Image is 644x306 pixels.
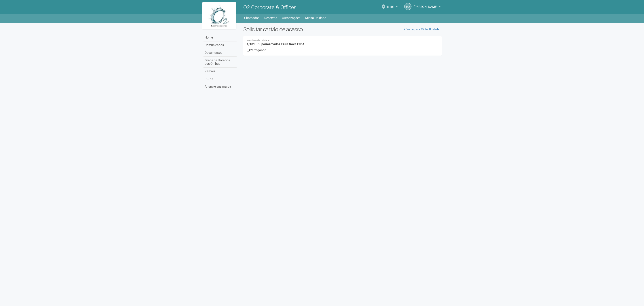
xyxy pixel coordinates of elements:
a: Comunicados [203,41,237,49]
a: Autorizações [282,15,300,21]
a: LGPD [203,75,237,83]
a: Documentos [203,49,237,57]
a: Home [203,34,237,41]
a: 4/101 [386,6,398,9]
small: Membros da unidade [247,39,438,42]
a: MJ [404,3,411,10]
span: 4/101 [386,1,395,9]
img: logo.jpg [202,2,236,29]
a: [PERSON_NAME] [414,6,441,9]
a: Reservas [264,15,277,21]
span: Marcelle Junqueiro [414,1,438,9]
a: Chamados [244,15,259,21]
a: Voltar para Minha Unidade [402,26,442,33]
a: Ramais [203,68,237,75]
a: Anuncie sua marca [203,83,237,90]
div: Carregando... [247,48,438,52]
span: O2 Corporate & Offices [243,4,297,11]
a: Minha Unidade [305,15,326,21]
h4: 4/101 - Supermercados Feira Nova LTDA [247,39,438,46]
a: Grade de Horários dos Ônibus [203,57,237,68]
h2: Solicitar cartão de acesso [243,26,442,33]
